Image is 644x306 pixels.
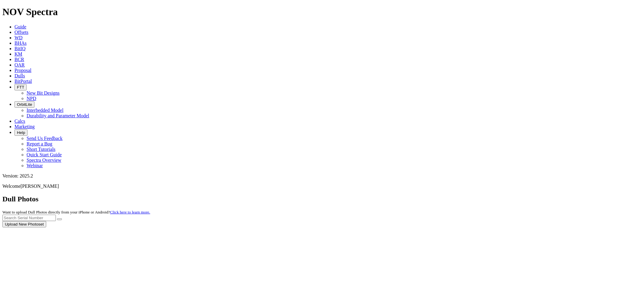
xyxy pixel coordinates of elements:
a: Send Us Feedback [27,136,62,141]
h2: Dull Photos [2,195,642,203]
a: Marketing [14,124,35,129]
button: Help [14,129,27,136]
a: Dulls [14,73,25,78]
span: FTT [17,85,24,90]
a: KM [14,51,22,57]
button: FTT [14,84,27,90]
a: Durability and Parameter Model [27,113,89,118]
span: OrbitLite [17,102,32,107]
a: BCR [14,57,24,62]
a: Guide [14,24,26,29]
span: Help [17,130,25,135]
h1: NOV Spectra [2,6,642,18]
a: Offsets [14,30,28,35]
p: Welcome [2,184,642,189]
a: BitIQ [14,46,25,51]
a: BitPortal [14,79,32,84]
a: Calcs [14,119,25,124]
a: OAR [14,62,25,67]
button: OrbitLite [14,101,34,108]
input: Search Serial Number [2,215,56,221]
div: Version: 2025.2 [2,173,642,179]
a: Interbedded Model [27,108,63,113]
a: Proposal [14,68,31,73]
a: BHAs [14,41,27,46]
a: NPD [27,96,36,101]
a: Click here to learn more. [110,210,150,214]
button: Upload New Photoset [2,221,46,227]
a: New Bit Designs [27,90,59,96]
a: WD [14,35,23,40]
small: Want to upload Dull Photos directly from your iPhone or Android? [2,210,150,214]
span: [PERSON_NAME] [21,184,59,189]
a: Spectra Overview [27,158,61,163]
a: Report a Bug [27,141,52,146]
a: Webinar [27,163,43,168]
a: Short Tutorials [27,147,56,152]
a: Quick Start Guide [27,152,62,157]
